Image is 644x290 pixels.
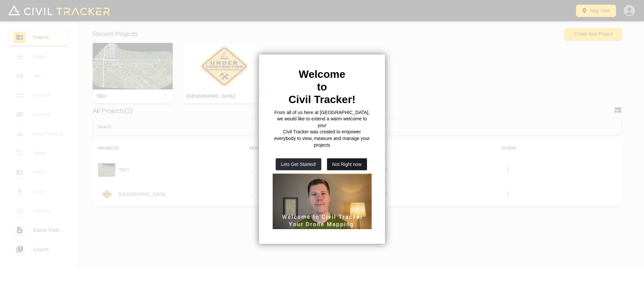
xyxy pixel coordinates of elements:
iframe: Welcome to Civil Tracker [272,174,372,229]
p: From all of us here at [GEOGRAPHIC_DATA], we would like to extend a warm welcome to you! [272,109,372,129]
p: Civil Tracker was created to empower everybody to view, measure and manage your projects [272,129,372,148]
button: Lets Get Started! [276,158,322,170]
h2: Civil Tracker! [272,93,372,106]
button: Not Right now [327,158,367,170]
h2: Welcome [272,68,372,80]
h2: to [272,80,372,93]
